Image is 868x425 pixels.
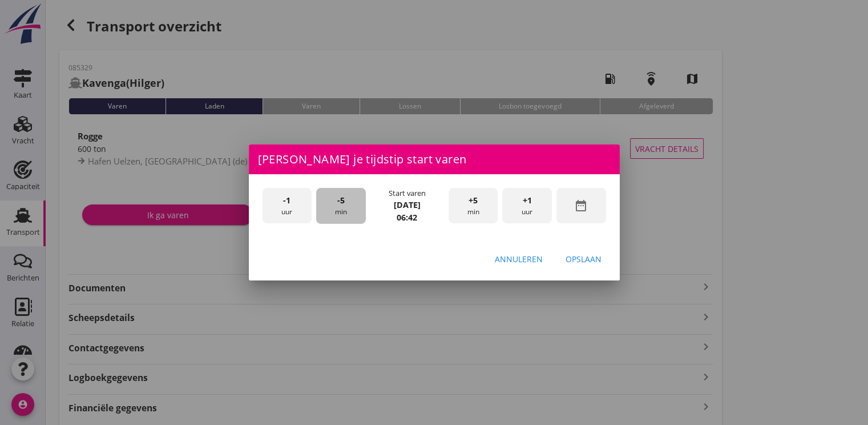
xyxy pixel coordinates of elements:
[389,188,426,199] div: Start varen
[316,188,366,224] div: min
[263,188,312,224] div: uur
[566,253,601,265] div: Opslaan
[249,145,620,174] div: [PERSON_NAME] je tijdstip start varen
[397,212,417,223] strong: 06:42
[502,188,552,224] div: uur
[574,199,588,213] i: date_range
[523,194,532,207] span: +1
[469,194,478,207] span: +5
[394,199,421,210] strong: [DATE]
[556,248,611,269] button: Opslaan
[495,253,543,265] div: Annuleren
[337,194,345,207] span: -5
[486,248,552,269] button: Annuleren
[283,194,290,207] span: -1
[449,188,498,224] div: min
